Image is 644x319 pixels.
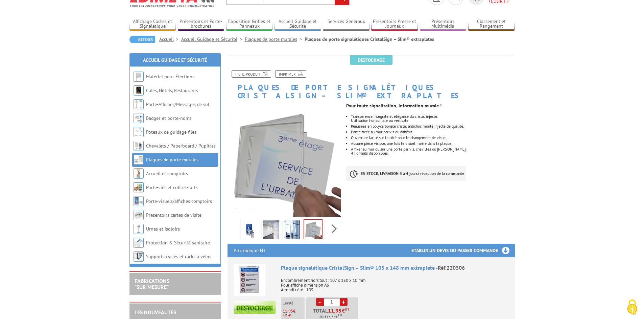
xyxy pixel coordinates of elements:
p: Encombrement hors tout : 107 x 150 x 10 mm Pour affiche dimension A6 Arrondi côté : 105 [281,273,509,292]
button: Cookies (fenêtre modale) [620,296,644,319]
p: € [283,309,305,314]
img: Présentoirs cartes de visite [134,210,144,220]
a: Matériel pour Élections [146,74,194,80]
a: Porte-visuels/affiches comptoirs [146,198,212,204]
a: Accueil et comptoirs [146,170,188,177]
a: Classement et Rangement [468,19,515,30]
a: Protection & Sécurité sanitaire [146,240,210,246]
p: L'unité [283,301,305,305]
img: Porte-visuels/affiches comptoirs [134,196,144,206]
sup: HT [345,307,349,312]
a: Poteaux de guidage files [146,129,196,135]
a: Porte-clés et coffres-forts [146,184,198,190]
a: Porte-Affiches/Messages de sol [146,101,209,107]
a: Fiche produit [232,70,271,78]
p: Prix indiqué HT [234,244,266,257]
a: Accueil [159,36,181,42]
img: Urnes et isoloirs [134,224,144,234]
img: Porte-clés et coffres-forts [134,182,144,192]
div: Plaque signalétique CristalSign – Slim® 105 x 148 mm extraplate - [281,264,509,272]
a: Plaques de porte murales [245,36,305,42]
img: Matériel pour Élections [134,72,144,82]
a: Imprimer [275,70,306,78]
div: Pour toute signalisation, information murale ! [346,104,515,108]
a: LES NOUVEAUTÉS [135,309,176,316]
a: Présentoirs cartes de visite [146,212,201,218]
li: Transparence intégrale et élégance du cristal injecté. Utilisation horizontale ou verticale [351,114,515,123]
a: Présentoirs Presse et Journaux [371,19,418,30]
span: 11.95 [328,308,342,313]
strong: EN STOCK, LIVRAISON 3 à 4 jours [361,171,418,176]
a: Accueil Guidage et Sécurité [275,19,321,30]
a: Accueil Guidage et Sécurité [181,36,245,42]
a: Affichage Cadres et Signalétique [129,19,176,30]
h3: Etablir un devis ou passer commande [411,244,515,257]
a: Urnes et isoloirs [146,226,180,232]
p: à réception de la commande [346,166,466,181]
img: plaques_de_porte_murales_220306_3.jpg [263,220,279,241]
a: Cafés, Hôtels, Restaurants [146,87,198,94]
a: Exposition Grilles et Panneaux [226,19,273,30]
a: Services Généraux [323,19,369,30]
p: 15 € [283,314,305,318]
sup: TTC [338,313,343,317]
span: € [342,308,345,313]
a: Retour [129,36,155,43]
img: Plaques de porte murales [134,155,144,165]
span: Destockage [350,55,392,65]
li: Ouverture facile sur le côté pour le changement de visuel [351,136,515,140]
img: 220306_support_affiche_mural_situation.jpg [284,220,300,241]
a: Plaques de porte murales [146,157,198,163]
span: Réf.220306 [438,264,465,271]
img: Chevalets / Paperboard / Pupitres [134,141,144,151]
a: - [316,298,324,306]
div: Aucune pièce visible, une fois le visuel inséré dans la plaque. [351,141,515,145]
img: destockage [234,301,276,314]
span: 11.95 [283,308,293,314]
img: Plaque signalétique CristalSign – Slim® 105 x 148 mm extraplate [234,264,265,296]
img: 220304_220305_220306_plaque_signaletique_cristalsign.jpg [242,220,258,241]
span: Next [331,223,338,234]
img: 220306.gif [326,220,342,241]
img: Cafés, Hôtels, Restaurants [134,85,144,96]
img: Accueil et comptoirs [134,168,144,179]
a: + [340,298,348,306]
img: 220306_support_affiche_mural.jpg [304,220,322,241]
img: Porte-Affiches/Messages de sol [134,99,144,109]
a: Présentoirs et Porte-brochures [178,19,224,30]
img: 220306_support_affiche_mural.jpg [228,103,341,217]
a: Supports cycles et racks à vélos [146,254,211,260]
img: Protection & Sécurité sanitaire [134,238,144,248]
a: Chevalets / Paperboard / Pupitres [146,143,216,149]
p: A fixer au mur ou sur une porte par vis, chevilles ou [PERSON_NAME]. 4 Formats disponibles. [351,147,515,155]
img: Poteaux de guidage files [134,127,144,137]
img: Supports cycles et racks à vélos [134,251,144,262]
a: Accueil Guidage et Sécurité [143,57,207,63]
li: Réalisées en polycarbonate cristal antichoc moulé injecté de qualité. [351,124,515,128]
a: Présentoirs Multimédia [420,19,467,30]
img: Badges et porte-noms [134,113,144,123]
li: Plaques de porte signalétiques CristalSign – Slim® extraplates [305,36,434,43]
p: Partie fixée au mur par vis ou adhésif. [351,130,515,134]
a: Badges et porte-noms [146,115,191,121]
img: Cookies (fenêtre modale) [624,299,641,316]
